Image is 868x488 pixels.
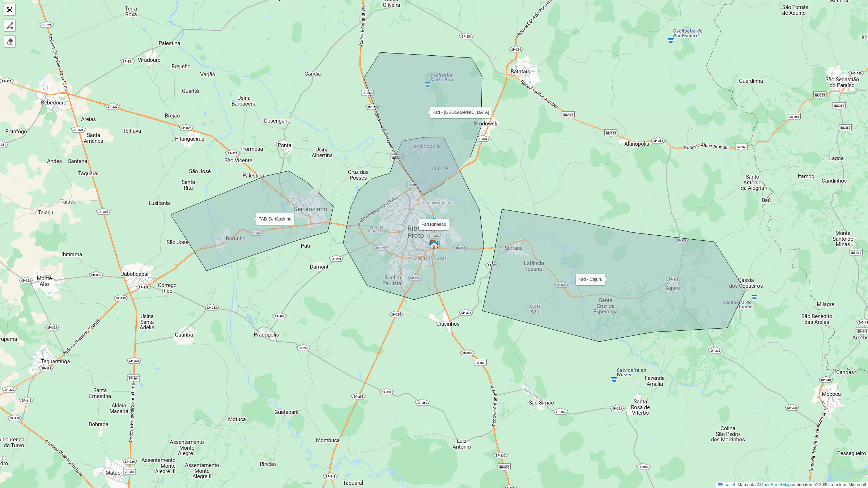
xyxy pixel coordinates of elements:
[429,240,439,249] img: Cross CDD
[716,482,868,488] div: Map data © contributors,© 2025 TomTom, Microsoft
[760,482,791,487] a: OpenStreetMap
[4,4,15,15] a: Abrir mapa em tela cheia
[736,482,737,487] span: |
[4,20,15,31] div: Desenhar um polígono
[718,482,735,487] a: Leaflet
[429,239,438,249] img: RotaFad
[4,36,15,47] div: Remover camada(s)
[429,217,439,227] img: UDC Light Ribeirao Preto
